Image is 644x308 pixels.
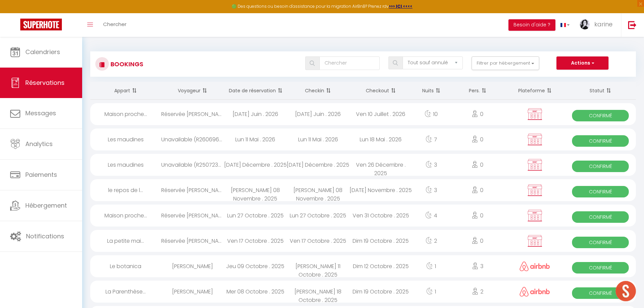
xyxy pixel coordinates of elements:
[580,19,590,29] img: ...
[450,82,505,100] th: Sort by people
[628,21,637,29] img: logout
[25,170,57,179] span: Paiements
[472,56,539,70] button: Filtrer par hébergement
[319,56,380,70] input: Chercher
[26,232,64,240] span: Notifications
[25,48,60,56] span: Calendriers
[161,82,224,100] th: Sort by guest
[575,13,621,37] a: ... karine
[25,109,56,117] span: Messages
[350,82,412,100] th: Sort by checkout
[508,19,555,31] button: Besoin d'aide ?
[25,78,65,87] span: Réservations
[109,56,143,72] h3: Bookings
[25,140,53,148] span: Analytics
[224,82,287,100] th: Sort by booking date
[556,56,609,70] button: Actions
[389,3,412,9] a: >>> ICI <<<<
[98,13,132,37] a: Chercher
[505,82,565,100] th: Sort by channel
[616,281,636,301] div: Ouvrir le chat
[594,20,613,28] span: karine
[90,82,161,100] th: Sort by rentals
[565,82,636,100] th: Sort by status
[103,21,126,28] span: Chercher
[287,82,350,100] th: Sort by checkin
[412,82,450,100] th: Sort by nights
[25,201,67,210] span: Hébergement
[20,19,62,30] img: Super Booking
